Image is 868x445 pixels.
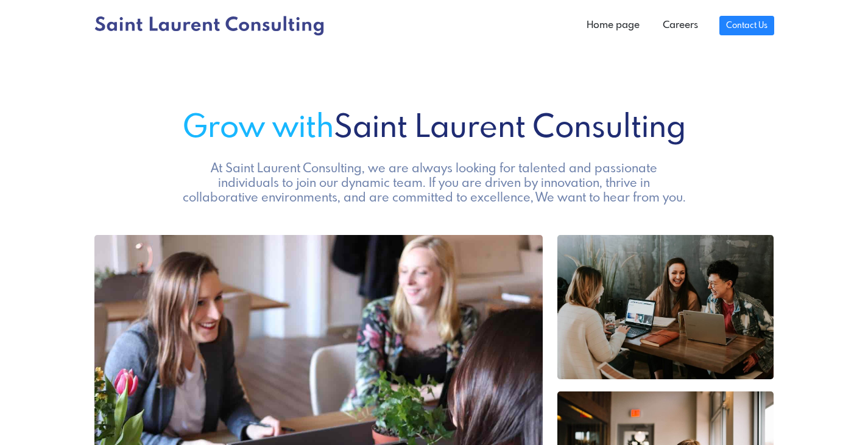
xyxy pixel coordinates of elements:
a: Careers [651,13,710,38]
a: Home page [575,13,651,38]
h1: Saint Laurent Consulting [94,110,774,147]
span: Grow with [183,113,334,144]
h5: At Saint Laurent Consulting, we are always looking for talented and passionate individuals to joi... [179,162,689,206]
a: Contact Us [719,16,774,35]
